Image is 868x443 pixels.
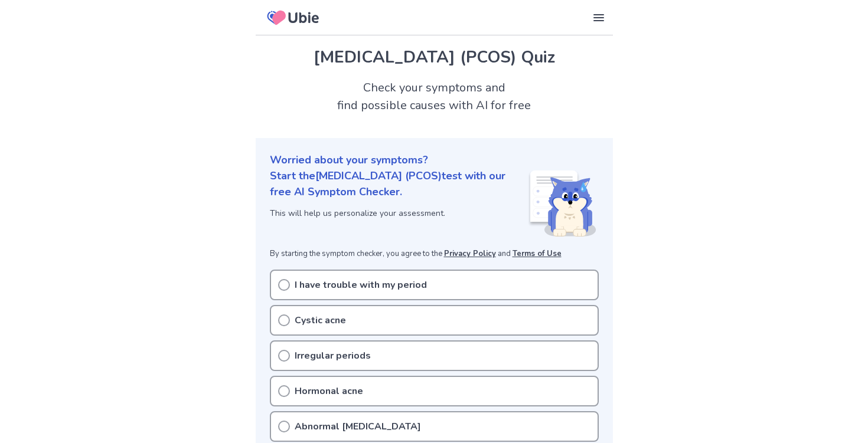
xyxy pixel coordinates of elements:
[295,419,421,434] p: Abnormal [MEDICAL_DATA]
[295,278,427,292] p: I have trouble with my period
[270,152,599,168] p: Worried about your symptoms?
[270,248,599,260] p: By starting the symptom checker, you agree to the and
[270,207,528,219] p: This will help us personalize your assessment.
[444,248,496,259] a: Privacy Policy
[295,384,363,398] p: Hormonal acne
[256,79,613,114] h2: Check your symptoms and find possible causes with AI for free
[270,45,599,70] h1: [MEDICAL_DATA] (PCOS) Quiz
[295,313,346,327] p: Cystic acne
[528,170,596,237] img: Shiba
[270,168,528,200] p: Start the [MEDICAL_DATA] (PCOS) test with our free AI Symptom Checker.
[513,248,562,259] a: Terms of Use
[295,349,371,363] p: Irregular periods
